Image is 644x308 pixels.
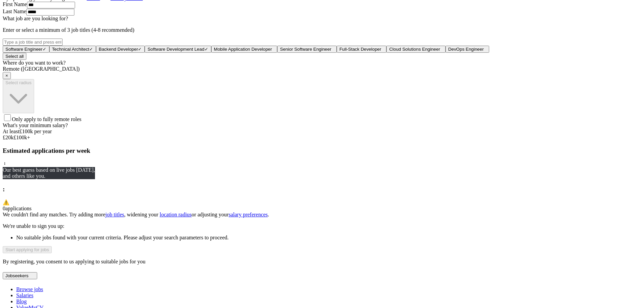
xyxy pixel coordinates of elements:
[12,116,81,122] span: Only apply to fully remote roles
[3,128,19,134] span: At least
[16,292,33,298] a: Salaries
[4,114,11,121] input: Only apply to fully remote roles
[386,46,445,53] button: Cloud Solutions Engineer
[34,128,52,134] span: per year
[3,206,641,212] div: applications
[52,47,89,52] span: Technical Architect
[3,66,641,72] div: Remote ([GEOGRAPHIC_DATA])
[3,212,641,218] div: We couldn't find any matches. Try adding more , widening your or adjusting your .
[280,47,331,52] span: Senior Software Engineer
[3,27,641,33] p: Enter or select a minimum of 3 job titles (4-8 recommended)
[5,80,31,85] span: Select radius
[14,135,30,140] span: £ 100 k+
[3,122,68,128] label: What's your minimum salary?
[30,274,34,277] img: toggle icon
[145,46,211,53] button: Software Development Lead✓
[3,60,66,66] label: Where do you want to work?
[96,46,145,53] button: Backend Developer✓
[138,47,142,52] span: ✓
[277,46,337,53] button: Senior Software Engineer
[211,46,278,53] button: Mobile Application Developer
[3,8,26,14] label: Last Name
[16,299,27,304] a: Blog
[3,39,63,46] input: Type a job title and press enter
[16,235,641,241] li: No suitable jobs found with your current criteria. Please adjust your search parameters to proceed.
[3,186,641,193] h3: :
[99,47,138,52] span: Backend Developer
[5,47,43,52] span: Software Engineer
[105,212,124,217] a: job titles
[3,53,26,60] button: Select all
[229,212,268,217] a: salary preferences
[5,73,8,78] span: ×
[446,46,489,53] button: DevOps Engineer
[214,47,272,52] span: Mobile Application Developer
[3,72,11,79] button: ×
[43,47,46,52] span: ✓
[19,128,33,134] span: £ 100k
[339,47,381,52] span: Full-Stack Developer
[389,47,440,52] span: Cloud Solutions Engineer
[16,286,43,292] a: Browse jobs
[337,46,387,53] button: Full-Stack Developer
[3,223,641,229] p: We're unable to sign you up:
[89,47,93,52] span: ✓
[3,147,641,155] h3: Estimated applications per week
[3,135,14,140] span: £ 20 k
[3,167,95,179] span: Our best guess based on live jobs [DATE], and others like you.
[5,273,28,278] span: Jobseekers
[3,199,9,205] span: ⚠️
[49,46,96,53] button: Technical Architect✓
[205,47,208,52] span: ✓
[448,47,484,52] span: DevOps Engineer
[3,46,49,53] button: Software Engineer✓
[3,259,641,265] p: By registering, you consent to us applying to suitable jobs for you
[3,79,34,113] button: Select radius
[160,212,192,217] a: location radius
[3,1,27,7] label: First Name
[3,206,5,211] span: 0
[3,16,68,21] label: What job are you looking for?
[147,47,204,52] span: Software Development Lead
[3,246,52,253] button: Start applying for jobs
